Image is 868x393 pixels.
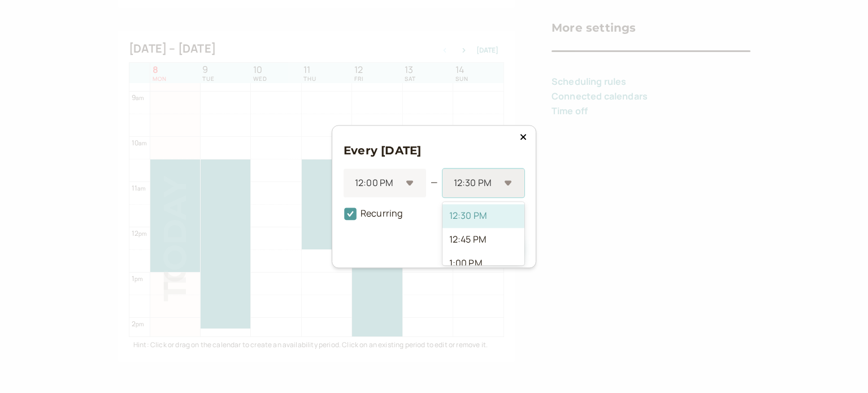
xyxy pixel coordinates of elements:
[442,204,524,228] div: 12:30 PM
[344,141,524,159] h3: Every [DATE]
[811,339,868,393] iframe: Chat Widget
[431,176,437,191] div: —
[442,228,524,252] div: 12:45 PM
[344,207,402,219] span: Recurring
[442,252,524,275] div: 1:00 PM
